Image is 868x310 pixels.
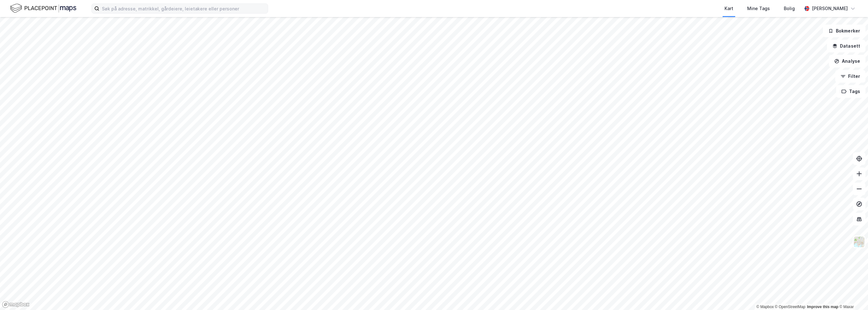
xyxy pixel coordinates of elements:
[784,5,795,12] div: Bolig
[836,280,868,310] iframe: Chat Widget
[724,5,733,12] div: Kart
[836,280,868,310] div: Kontrollprogram for chat
[10,3,76,14] img: logo.f888ab2527a4732fd821a326f86c7f29.svg
[812,5,848,12] div: [PERSON_NAME]
[99,4,268,13] input: Søk på adresse, matrikkel, gårdeiere, leietakere eller personer
[747,5,770,12] div: Mine Tags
